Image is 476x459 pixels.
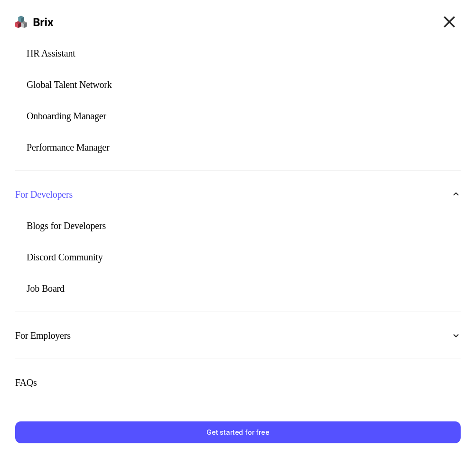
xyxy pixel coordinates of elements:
p: For Developers [15,190,73,199]
a: Job Board [15,280,461,296]
p: Global Talent Network [27,80,112,89]
a: Discord Community [15,249,461,265]
p: Job Board [27,284,65,293]
a: HR Assistant [15,45,461,61]
a: Get started for free [15,421,461,443]
p: For Employers [15,331,71,340]
a: Performance Manager [15,139,461,155]
a: Onboarding Manager [15,108,461,124]
a: Global Talent Network [15,76,461,93]
a: Blogs for Developers [15,218,461,234]
p: FAQs [15,378,37,387]
p: Blogs for Developers [27,221,106,230]
p: Discord Community [27,252,103,262]
p: Onboarding Manager [27,111,106,121]
p: Performance Manager [27,143,109,152]
p: HR Assistant [27,48,75,58]
a: FAQs [15,374,461,391]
